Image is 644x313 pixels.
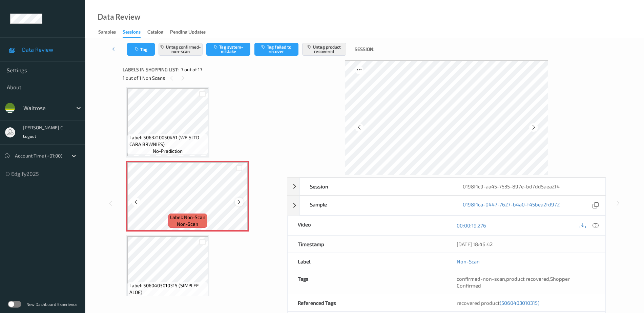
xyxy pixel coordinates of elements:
[147,29,163,37] div: Catalog
[457,258,480,265] a: Non-Scan
[177,221,198,227] span: non-scan
[147,27,170,37] a: Catalog
[127,43,155,56] button: Tag
[159,43,203,56] button: Untag confirmed-non-scan
[98,29,116,37] div: Samples
[153,148,183,154] span: no-prediction
[463,201,560,210] a: 0198f1ca-0447-7627-b4a0-f45bea2fd972
[288,270,446,294] div: Tags
[288,216,446,235] div: Video
[457,300,539,306] span: recovered product
[170,27,212,37] a: Pending Updates
[123,27,147,38] a: Sessions
[506,276,549,282] span: product recovered
[123,74,282,82] div: 1 out of 1 Non Scans
[254,43,298,56] button: Tag failed to recover
[500,300,539,306] span: (5060403010315)
[153,296,183,302] span: no-prediction
[98,14,140,20] div: Data Review
[98,27,123,37] a: Samples
[288,236,446,253] div: Timestamp
[300,178,453,195] div: Session
[355,46,374,53] span: Session:
[129,282,207,296] span: Label: 5060403010315 (SIMPLEE ALOE)
[457,241,595,247] div: [DATE] 18:46:42
[457,276,505,282] span: confirmed-non-scan
[123,66,179,73] span: Labels in shopping list:
[453,178,605,195] div: 0198f1c9-aa45-7535-897e-bd7dd5aea2f4
[302,43,346,56] button: Untag product recovered
[287,196,606,216] div: Sample0198f1ca-0447-7627-b4a0-f45bea2fd972
[123,29,141,38] div: Sessions
[170,214,205,221] span: Label: Non-Scan
[181,66,202,73] span: 7 out of 17
[288,294,446,311] div: Referenced Tags
[129,134,207,148] span: Label: 5063210050451 (WR SLTD CARA BRWNIES)
[457,276,570,289] span: Shopper Confirmed
[170,29,206,37] div: Pending Updates
[206,43,250,56] button: Tag system-mistake
[287,178,606,195] div: Session0198f1c9-aa45-7535-897e-bd7dd5aea2f4
[457,222,486,229] a: 00:00:19.276
[457,276,570,289] span: , ,
[288,253,446,270] div: Label
[300,196,453,215] div: Sample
